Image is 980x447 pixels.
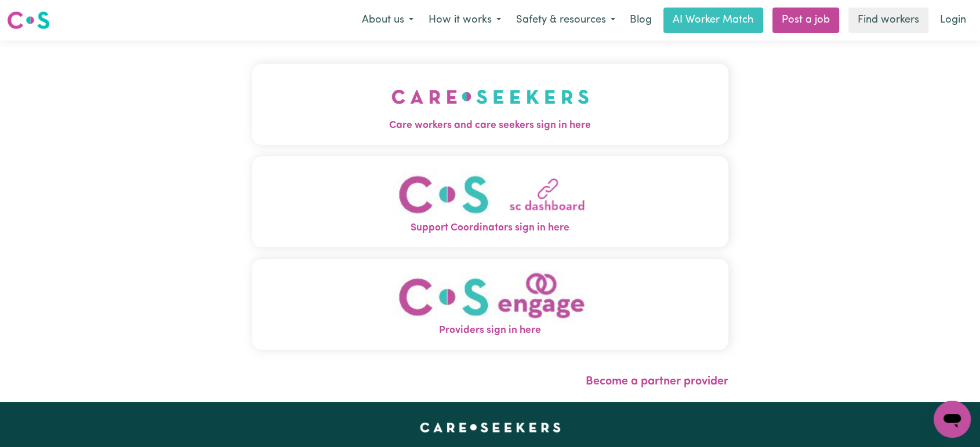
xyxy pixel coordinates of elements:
[354,8,421,32] button: About us
[848,8,928,33] a: Find workers
[252,118,728,133] span: Care workers and care seekers sign in here
[7,10,50,31] img: Careseekers logo
[509,8,623,32] button: Safety & resources
[252,64,728,145] button: Care workers and care seekers sign in here
[623,8,659,33] a: Blog
[421,8,509,32] button: How it works
[772,8,839,33] a: Post a job
[7,7,50,34] a: Careseekers logo
[663,8,763,33] a: AI Worker Match
[933,8,973,33] a: Login
[252,221,728,236] span: Support Coordinators sign in here
[586,376,728,387] a: Become a partner provider
[934,401,971,438] iframe: Button to launch messaging window
[420,423,561,432] a: Careseekers home page
[252,156,728,247] button: Support Coordinators sign in here
[252,323,728,338] span: Providers sign in here
[252,259,728,350] button: Providers sign in here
